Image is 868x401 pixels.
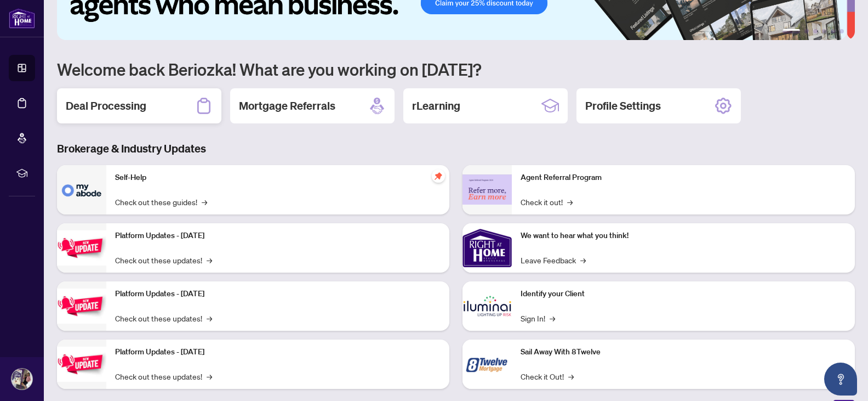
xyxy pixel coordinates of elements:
[57,59,855,80] h1: Welcome back Beriozka! What are you working on [DATE]?
[521,196,573,208] a: Check it out!→
[585,98,661,114] h2: Profile Settings
[831,29,835,33] button: 5
[115,230,441,242] p: Platform Updates - [DATE]
[115,254,212,266] a: Check out these updates!→
[580,254,586,266] span: →
[207,370,212,382] span: →
[521,172,846,184] p: Agent Referral Program
[57,289,106,323] img: Platform Updates - July 8, 2025
[804,29,809,33] button: 2
[57,165,106,214] img: Self-Help
[9,8,35,29] img: logo
[550,312,555,324] span: →
[521,312,555,324] a: Sign In!→
[568,370,574,382] span: →
[521,254,586,266] a: Leave Feedback→
[813,29,818,33] button: 3
[115,172,441,184] p: Self-Help
[115,370,212,382] a: Check out these updates!→
[207,254,212,266] span: →
[207,312,212,324] span: →
[66,98,146,114] h2: Deal Processing
[57,230,106,265] img: Platform Updates - July 21, 2025
[521,288,846,300] p: Identify your Client
[840,29,844,33] button: 6
[115,346,441,358] p: Platform Updates - [DATE]
[462,340,512,389] img: Sail Away With 8Twelve
[115,196,207,208] a: Check out these guides!→
[57,347,106,381] img: Platform Updates - June 23, 2025
[115,288,441,300] p: Platform Updates - [DATE]
[12,369,32,389] img: Profile Icon
[462,174,512,205] img: Agent Referral Program
[521,230,846,242] p: We want to hear what you think!
[462,281,512,331] img: Identify your Client
[412,98,460,114] h2: rLearning
[822,29,826,33] button: 4
[783,29,800,33] button: 1
[462,223,512,273] img: We want to hear what you think!
[521,346,846,358] p: Sail Away With 8Twelve
[432,170,445,183] span: pushpin
[57,141,855,156] h3: Brokerage & Industry Updates
[202,196,207,208] span: →
[521,370,574,382] a: Check it Out!→
[239,98,335,114] h2: Mortgage Referrals
[115,312,212,324] a: Check out these updates!→
[824,363,857,396] button: Open asap
[567,196,573,208] span: →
